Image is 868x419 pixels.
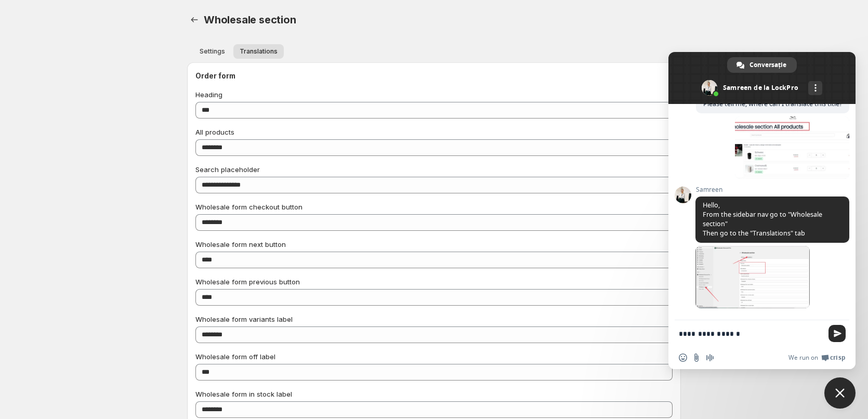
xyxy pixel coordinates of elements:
[788,353,818,362] span: We run on
[695,186,849,193] span: Samreen
[749,57,786,73] span: Conversație
[195,390,292,398] span: Wholesale form in stock label
[204,14,296,26] span: Wholesale section
[195,278,300,286] span: Wholesale form previous button
[195,315,293,323] span: Wholesale form variants label
[240,47,278,56] span: Translations
[195,90,222,99] span: Heading
[788,353,845,362] a: We run onCrisp
[195,128,234,136] span: All products
[200,47,225,56] span: Settings
[703,201,822,238] span: Hello, From the sidebar nav go to "Wholesale section" Then go to the "Translations" tab
[679,353,687,362] span: Introduceți un smiley
[692,353,701,362] span: Trimiteţi un fişier
[830,353,845,362] span: Crisp
[195,165,260,174] span: Search placeholder
[824,377,856,409] div: Close chat
[195,203,303,211] span: Wholesale form checkout button
[727,57,797,73] div: Conversație
[195,352,275,361] span: Wholesale form off label
[706,353,714,362] span: Înregistrare mesaj audio
[703,99,842,108] span: Please tell me, where can I translate this title?
[808,81,822,95] div: Mai multe canale
[195,71,673,81] h2: Order form
[828,325,846,342] span: Trimiteți
[679,329,822,338] textarea: Scrieți mesajul dvs…
[195,240,286,248] span: Wholesale form next button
